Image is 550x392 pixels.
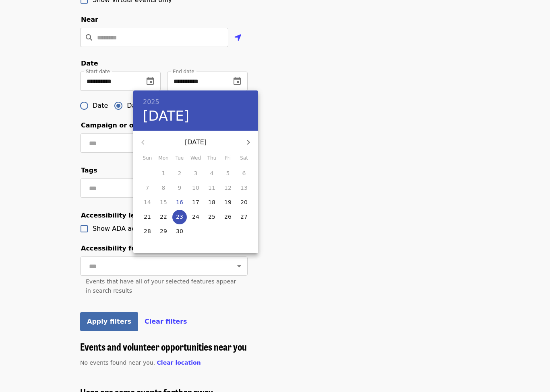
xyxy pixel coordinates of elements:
p: 30 [176,227,183,235]
p: 23 [176,213,183,221]
button: 26 [221,210,235,224]
button: 2025 [143,96,159,108]
p: [DATE] [153,138,239,147]
p: 25 [208,213,215,221]
span: Sun [140,154,155,162]
p: 18 [208,198,215,206]
p: 21 [144,213,151,221]
p: 16 [176,198,183,206]
span: Thu [205,154,219,162]
button: 27 [237,210,251,224]
span: Tue [172,154,187,162]
p: 27 [240,213,248,221]
button: 21 [140,210,155,224]
button: 30 [172,224,187,239]
button: [DATE] [143,108,189,125]
button: 17 [188,195,203,210]
span: Mon [156,154,171,162]
button: 23 [172,210,187,224]
p: 17 [192,198,199,206]
button: 16 [172,195,187,210]
p: 20 [240,198,248,206]
p: 19 [224,198,232,206]
button: 19 [221,195,235,210]
span: Fri [221,154,235,162]
p: 22 [160,213,167,221]
p: 29 [160,227,167,235]
button: 20 [237,195,251,210]
p: 26 [224,213,232,221]
p: 24 [192,213,199,221]
button: 18 [205,195,219,210]
span: Wed [188,154,203,162]
button: 24 [188,210,203,224]
button: 28 [140,224,155,239]
button: 25 [205,210,219,224]
p: 28 [144,227,151,235]
span: Sat [237,154,251,162]
button: 29 [156,224,171,239]
button: 22 [156,210,171,224]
